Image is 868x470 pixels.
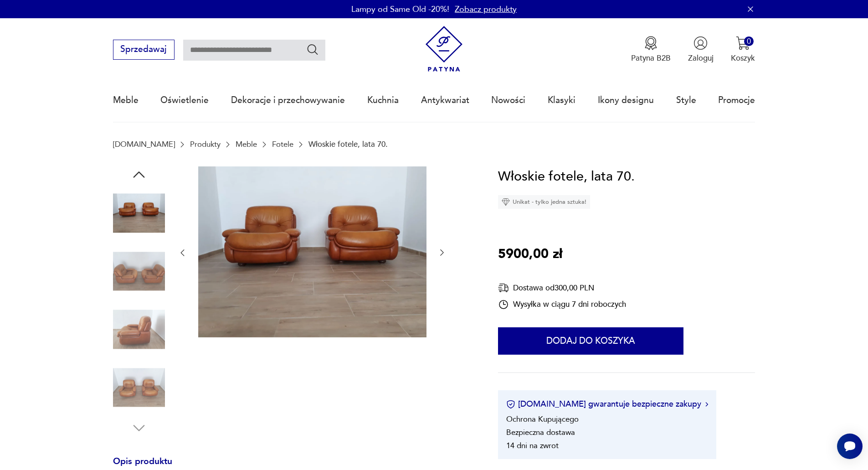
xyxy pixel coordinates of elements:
button: 0Koszyk [731,36,755,63]
a: Style [676,79,696,121]
img: Ikonka użytkownika [693,36,708,50]
a: Meble [113,79,139,121]
a: Ikony designu [598,79,654,121]
img: Ikona medalu [644,36,658,50]
a: Oświetlenie [160,79,209,121]
iframe: Smartsupp widget button [837,434,863,459]
p: Koszyk [731,53,755,63]
li: Bezpieczna dostawa [506,427,575,438]
a: Nowości [491,79,525,121]
p: Włoskie fotele, lata 70. [308,140,388,149]
button: [DOMAIN_NAME] gwarantuje bezpieczne zakupy [506,398,708,410]
button: Szukaj [306,43,319,56]
img: Patyna - sklep z meblami i dekoracjami vintage [421,26,467,72]
button: Dodaj do koszyka [498,327,683,355]
a: [DOMAIN_NAME] [113,140,175,149]
p: 5900,00 zł [498,244,562,265]
a: Klasyki [548,79,575,121]
img: Ikona strzałki w prawo [705,402,708,407]
a: Fotele [272,140,293,149]
img: Zdjęcie produktu Włoskie fotele, lata 70. [113,362,165,413]
button: Patyna B2B [631,36,671,63]
img: Ikona diamentu [502,198,510,206]
a: Antykwariat [421,79,469,121]
a: Zobacz produkty [455,4,517,15]
img: Ikona koszyka [736,36,750,50]
img: Zdjęcie produktu Włoskie fotele, lata 70. [113,187,165,239]
a: Produkty [190,140,221,149]
div: Wysyłka w ciągu 7 dni roboczych [498,299,626,310]
button: Zaloguj [688,36,714,63]
img: Zdjęcie produktu Włoskie fotele, lata 70. [198,166,426,338]
li: Ochrona Kupującego [506,414,579,424]
a: Sprzedawaj [113,46,175,54]
img: Zdjęcie produktu Włoskie fotele, lata 70. [113,245,165,297]
img: Zdjęcie produktu Włoskie fotele, lata 70. [113,304,165,356]
div: 0 [744,36,754,46]
img: Ikona certyfikatu [506,400,515,409]
a: Ikona medaluPatyna B2B [631,36,671,63]
a: Dekoracje i przechowywanie [231,79,345,121]
p: Zaloguj [688,53,714,63]
p: Patyna B2B [631,53,671,63]
div: Dostawa od 300,00 PLN [498,282,626,294]
a: Kuchnia [367,79,399,121]
button: Sprzedawaj [113,40,175,60]
img: Ikona dostawy [498,282,509,294]
div: Unikat - tylko jedna sztuka! [498,195,590,209]
p: Lampy od Same Old -20%! [351,4,449,15]
a: Meble [236,140,257,149]
a: Promocje [718,79,755,121]
li: 14 dni na zwrot [506,440,559,451]
h1: Włoskie fotele, lata 70. [498,166,635,187]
